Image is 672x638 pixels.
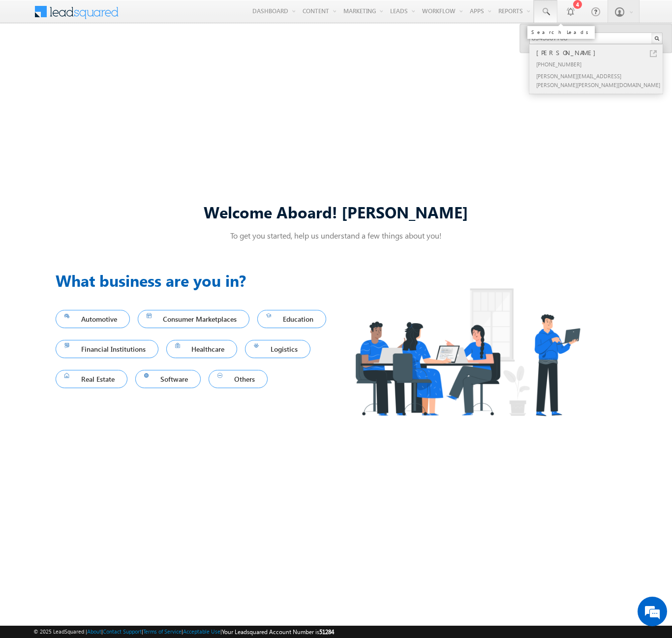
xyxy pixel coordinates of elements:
div: Welcome Aboard! [PERSON_NAME] [56,201,616,222]
a: Acceptable Use [183,628,220,635]
span: Your Leadsquared Account Number is [222,628,334,636]
p: To get you started, help us understand a few things about you! [56,230,616,241]
span: Logistics [254,342,302,356]
span: Others [217,372,259,386]
span: Real Estate [64,372,119,386]
span: © 2025 LeadSquared | | | | | [33,627,334,637]
a: Terms of Service [143,628,182,635]
div: [PERSON_NAME] [534,47,666,58]
div: [PHONE_NUMBER] [534,58,666,70]
div: Search Leads [531,29,591,35]
a: Contact Support [103,628,142,635]
span: Consumer Marketplaces [147,312,241,326]
a: About [87,628,101,635]
span: Automotive [64,312,121,326]
span: Financial Institutions [64,342,150,356]
span: Healthcare [175,342,229,356]
span: 51284 [319,628,334,636]
span: Software [144,372,192,386]
span: Education [266,312,317,326]
img: Industry.png [336,269,599,435]
h3: What business are you in? [56,269,336,292]
div: [PERSON_NAME][EMAIL_ADDRESS][PERSON_NAME][PERSON_NAME][DOMAIN_NAME] [534,70,666,91]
